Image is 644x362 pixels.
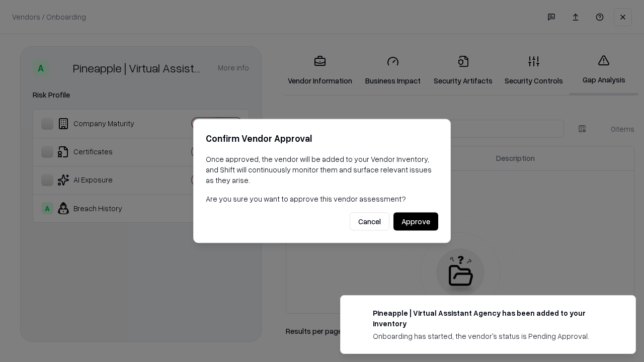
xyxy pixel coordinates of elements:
h2: Confirm Vendor Approval [206,131,438,146]
p: Are you sure you want to approve this vendor assessment? [206,194,438,204]
div: Onboarding has started, the vendor's status is Pending Approval. [373,331,611,341]
button: Approve [393,213,438,231]
div: Pineapple | Virtual Assistant Agency has been added to your inventory [373,308,611,329]
img: trypineapple.com [353,308,365,320]
button: Cancel [350,213,389,231]
p: Once approved, the vendor will be added to your Vendor Inventory, and Shift will continuously mon... [206,154,438,186]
